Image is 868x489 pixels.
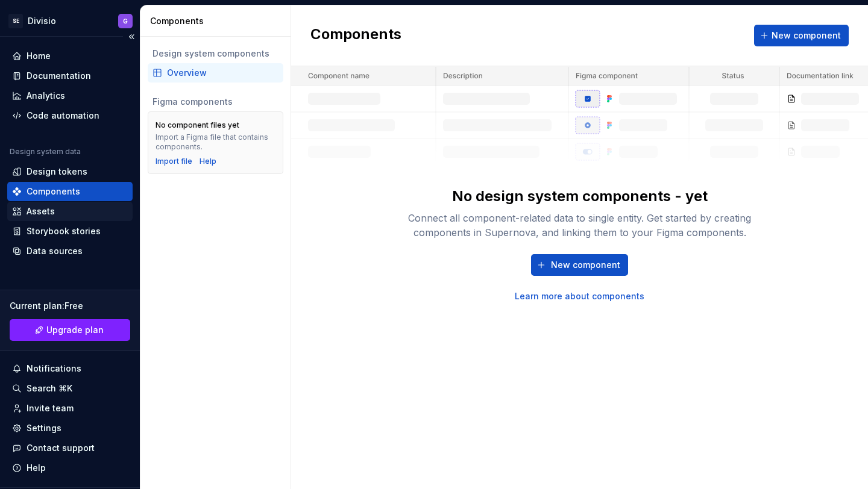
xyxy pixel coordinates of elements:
[531,254,628,276] button: New component
[7,86,133,105] a: Analytics
[7,106,133,125] a: Code automation
[7,222,133,241] a: Storybook stories
[7,46,133,66] a: Home
[153,48,278,60] div: Design system components
[772,30,841,42] span: New component
[27,185,80,198] div: Components
[7,359,133,378] button: Notifications
[27,205,55,217] div: Assets
[2,8,137,34] button: SEDivisioG
[46,324,104,336] span: Upgrade plan
[7,202,133,221] a: Assets
[10,147,81,157] div: Design system data
[28,15,56,27] div: Divisio
[515,290,644,302] a: Learn more about components
[27,382,72,394] div: Search ⌘K
[7,438,133,458] button: Contact support
[7,458,133,478] button: Help
[150,15,286,27] div: Components
[27,225,101,237] div: Storybook stories
[27,110,99,122] div: Code automation
[153,96,278,108] div: Figma components
[27,166,87,178] div: Design tokens
[200,157,216,166] a: Help
[10,300,130,312] div: Current plan : Free
[27,422,61,434] div: Settings
[7,419,133,438] a: Settings
[7,399,133,418] a: Invite team
[7,66,133,86] a: Documentation
[148,63,283,83] a: Overview
[452,187,708,206] div: No design system components - yet
[551,259,620,271] span: New component
[27,442,95,454] div: Contact support
[7,241,133,261] a: Data sources
[310,25,401,46] h2: Components
[387,211,773,240] div: Connect all component-related data to single entity. Get started by creating components in Supern...
[27,363,81,375] div: Notifications
[156,157,192,166] button: Import file
[10,319,130,341] a: Upgrade plan
[156,120,239,130] div: No component files yet
[123,28,140,45] button: Collapse sidebar
[156,132,275,152] div: Import a Figma file that contains components.
[27,245,83,257] div: Data sources
[27,70,91,82] div: Documentation
[123,16,128,26] div: G
[27,402,74,414] div: Invite team
[27,90,65,102] div: Analytics
[7,162,133,181] a: Design tokens
[27,50,51,62] div: Home
[754,25,849,46] button: New component
[7,379,133,398] button: Search ⌘K
[27,462,46,474] div: Help
[8,14,23,28] div: SE
[7,182,133,201] a: Components
[167,67,278,79] div: Overview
